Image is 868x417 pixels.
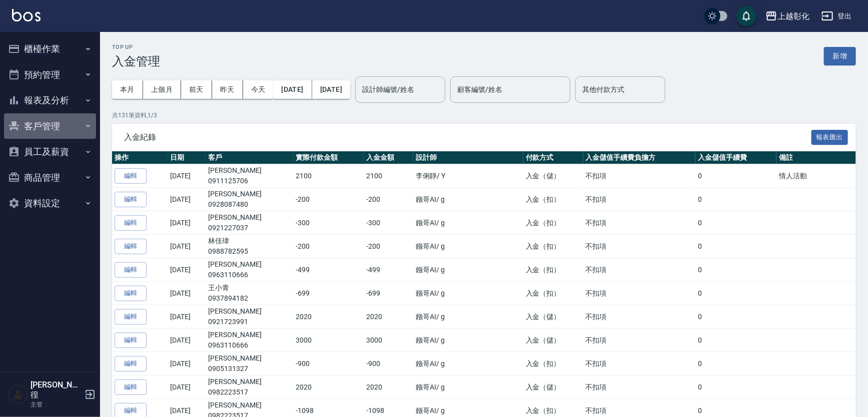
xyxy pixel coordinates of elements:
td: 3000 [293,329,364,352]
button: [DATE] [273,80,312,99]
td: -200 [364,188,413,211]
button: 報表匯出 [811,130,848,145]
td: [DATE] [168,329,206,352]
td: [PERSON_NAME] [206,352,293,376]
td: 入金（儲） [523,164,583,188]
button: 編輯 [115,380,147,395]
p: 0911125706 [208,176,291,186]
td: 情人活動 [776,164,856,188]
td: 0 [695,376,776,399]
td: 不扣項 [583,258,696,282]
p: 0921723991 [208,317,291,327]
td: 入金（扣） [523,188,583,211]
th: 入金金額 [364,151,413,164]
button: 登出 [817,7,856,25]
button: 預約管理 [4,62,96,88]
td: 林佳瑋 [206,235,293,258]
button: 編輯 [115,239,147,254]
td: 0 [695,352,776,376]
td: -200 [293,235,364,258]
img: Person [8,385,28,405]
td: 入金（扣） [523,211,583,235]
button: 編輯 [115,309,147,325]
td: 入金（扣） [523,258,583,282]
td: 鏹哥AI / g [413,376,523,399]
button: 今天 [243,80,274,99]
p: 0963110666 [208,340,291,351]
p: 0982223517 [208,387,291,398]
td: 2100 [364,164,413,188]
td: 入金（扣） [523,235,583,258]
button: 上越彰化 [761,6,813,26]
td: [PERSON_NAME] [206,305,293,329]
td: 3000 [364,329,413,352]
th: 付款方式 [523,151,583,164]
td: -200 [293,188,364,211]
td: -900 [364,352,413,376]
td: 不扣項 [583,211,696,235]
a: 新增 [824,51,856,60]
button: 上個月 [143,80,181,99]
td: 入金（儲） [523,305,583,329]
td: 鏹哥AI / g [413,305,523,329]
td: -200 [364,235,413,258]
th: 入金儲值手續費負擔方 [583,151,696,164]
th: 備註 [776,151,856,164]
td: [PERSON_NAME] [206,164,293,188]
button: 編輯 [115,286,147,301]
span: 入金紀錄 [124,132,811,142]
td: 不扣項 [583,188,696,211]
td: 0 [695,164,776,188]
td: 0 [695,258,776,282]
button: 編輯 [115,262,147,278]
td: 0 [695,188,776,211]
p: 0963110666 [208,270,291,280]
td: 2020 [293,376,364,399]
button: 新增 [824,47,856,65]
td: 王小青 [206,282,293,305]
td: 不扣項 [583,305,696,329]
td: [DATE] [168,164,206,188]
p: 0988782595 [208,246,291,257]
td: 入金（扣） [523,282,583,305]
th: 日期 [168,151,206,164]
td: 不扣項 [583,164,696,188]
img: Logo [12,9,41,21]
h5: [PERSON_NAME]徨 [31,380,82,400]
td: [PERSON_NAME] [206,258,293,282]
td: 不扣項 [583,376,696,399]
button: 報表及分析 [4,87,96,113]
td: 0 [695,305,776,329]
button: 本月 [112,80,143,99]
th: 客戶 [206,151,293,164]
td: 李俐靜 / Y [413,164,523,188]
button: 編輯 [115,168,147,184]
td: -499 [293,258,364,282]
td: 鏹哥AI / g [413,352,523,376]
td: [DATE] [168,282,206,305]
td: 鏹哥AI / g [413,329,523,352]
td: -699 [364,282,413,305]
td: -900 [293,352,364,376]
button: 櫃檯作業 [4,36,96,62]
button: 編輯 [115,215,147,231]
td: 0 [695,235,776,258]
p: 0921227037 [208,223,291,233]
button: 編輯 [115,333,147,348]
td: 不扣項 [583,282,696,305]
td: 2100 [293,164,364,188]
button: [DATE] [312,80,350,99]
p: 0928087480 [208,199,291,210]
td: [PERSON_NAME] [206,329,293,352]
td: -699 [293,282,364,305]
td: -300 [293,211,364,235]
p: 主管 [31,400,82,409]
td: [PERSON_NAME] [206,211,293,235]
button: 昨天 [212,80,243,99]
td: -300 [364,211,413,235]
h2: Top Up [112,44,160,50]
td: 0 [695,282,776,305]
a: 報表匯出 [811,132,848,141]
td: 鏹哥AI / g [413,235,523,258]
th: 操作 [112,151,168,164]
